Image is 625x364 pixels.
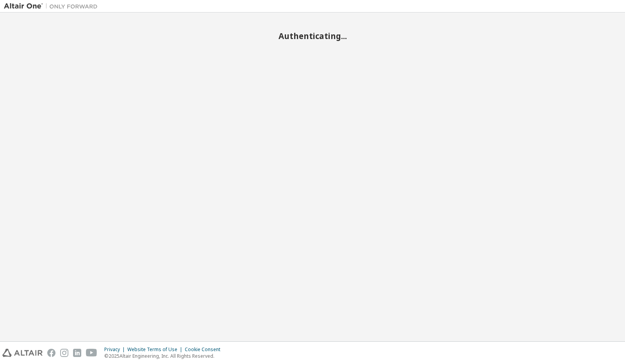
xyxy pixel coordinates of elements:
[185,346,225,353] div: Cookie Consent
[73,349,81,357] img: linkedin.svg
[104,346,127,353] div: Privacy
[2,349,43,357] img: altair_logo.svg
[47,349,55,357] img: facebook.svg
[127,346,185,353] div: Website Terms of Use
[60,349,68,357] img: instagram.svg
[104,353,225,359] p: © 2025 Altair Engineering, Inc. All Rights Reserved.
[4,31,621,41] h2: Authenticating...
[4,2,102,10] img: Altair One
[86,349,97,357] img: youtube.svg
